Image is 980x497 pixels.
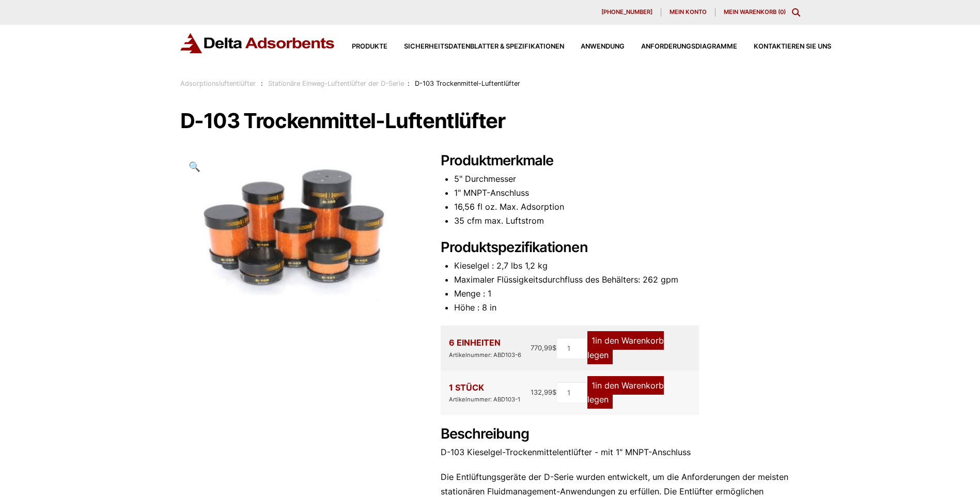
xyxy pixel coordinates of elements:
font: 1 STÜCK [449,382,484,393]
a: SICHERHEITSDATENBLÄTTER & SPEZIFIKATIONEN [387,43,564,50]
h2: Produktspezifikationen [441,239,800,256]
a: 1in den Warenkorb legen [587,376,664,409]
h2: Produktmerkmale [441,152,800,169]
a: [PHONE_NUMBER] [593,8,661,17]
span: : [408,80,410,87]
li: Höhe : 8 in [454,301,800,315]
div: Modalen Inhalt umschalten [792,8,800,17]
div: Artikelnummer: ABD103-1 [449,395,520,405]
span: SICHERHEITSDATENBLÄTTER & SPEZIFIKATIONEN [404,43,564,50]
li: Maximaler Flüssigkeitsdurchfluss des Behälters: 262 gpm [454,273,800,287]
span: Anwendung [581,43,625,50]
h1: D-103 Trockenmittel-Luftentlüfter [180,110,800,132]
span: Anforderungsdiagramme [641,43,737,50]
span: 1 [592,380,595,391]
a: Kontaktieren Sie uns [737,43,831,50]
img: Delta-Adsorbentien [180,33,335,53]
a: 1in den Warenkorb legen [587,331,664,364]
span: Produkte [352,43,387,50]
font: 6 EINHEITEN [449,337,501,348]
bdi: 132,99 [531,388,556,396]
span: Kontaktieren Sie uns [754,43,831,50]
span: 0 [780,8,784,15]
li: 35 cfm max. Luftstrom [454,214,800,228]
li: 1" MNPT-Anschluss [454,186,800,200]
a: Mein Konto [661,8,715,17]
li: Menge : 1 [454,287,800,301]
a: Bildergalerie im Vollbildmodus anzeigen [180,152,209,181]
p: D-103 Kieselgel-Trockenmittelentlüfter - mit 1" MNPT-Anschluss [441,445,800,459]
a: Stationäre Einweg-Luftentlüfter der D-Serie [268,80,404,87]
li: Kieselgel : 2,7 lbs 1,2 kg [454,259,800,273]
bdi: 770,99 [531,344,556,352]
a: Anwendung [564,43,625,50]
span: 1 [592,335,595,346]
span: $ [552,388,556,396]
span: D-103 Trockenmittel-Luftentlüfter [415,80,520,87]
a: Mein Warenkorb (0) [724,8,786,15]
span: $ [552,344,556,352]
span: : [261,80,263,87]
li: 16,56 fl oz. Max. Adsorption [454,200,800,214]
li: 5" Durchmesser [454,172,800,186]
span: Mein Konto [670,9,707,15]
h2: Beschreibung [441,426,800,443]
a: Produkte [335,43,387,50]
span: 🔍 [189,161,200,172]
a: Adsorptionsluftentlüfter [180,80,256,87]
div: Artikelnummer: ABD103-6 [449,350,521,360]
span: [PHONE_NUMBER] [601,9,652,15]
a: Anforderungsdiagramme [625,43,737,50]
